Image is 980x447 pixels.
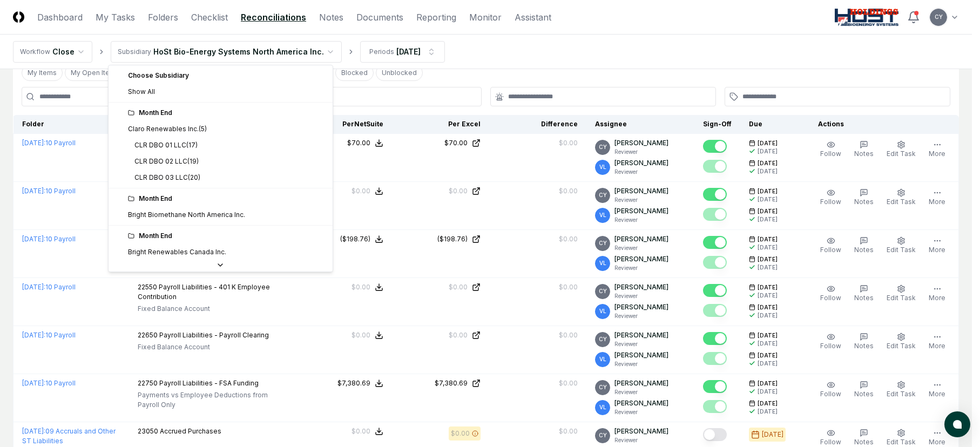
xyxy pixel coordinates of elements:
div: ( 19 ) [187,157,199,166]
div: Month End [128,231,326,241]
div: ( 5 ) [199,124,207,134]
div: Bright Biomethane North America Inc. [128,210,245,220]
div: CLR DBO 03 LLC [128,173,200,182]
div: ( 17 ) [186,140,198,150]
div: CLR DBO 01 LLC [128,140,198,150]
div: CLR DBO 02 LLC [128,157,199,166]
span: Show All [128,87,155,97]
div: Bright Renewables Canada Inc. [128,247,226,257]
div: Month End [128,194,326,204]
div: Choose Subsidiary [111,67,330,84]
div: Claro Renewables Inc. [128,124,207,134]
div: Month End [128,108,326,118]
div: ( 20 ) [188,173,200,182]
